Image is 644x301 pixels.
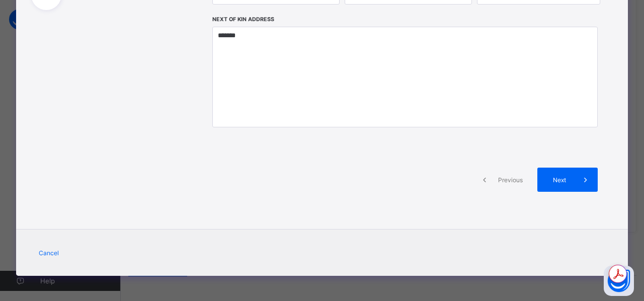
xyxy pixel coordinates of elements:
span: Next [545,176,574,184]
label: Next of Kin Address [212,16,274,23]
span: Cancel [39,249,59,257]
span: Previous [497,176,524,184]
button: Open asap [604,266,634,296]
